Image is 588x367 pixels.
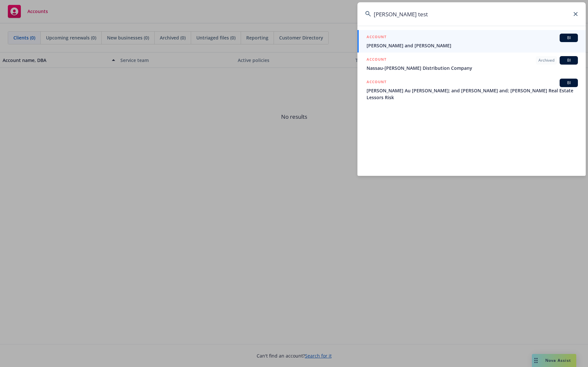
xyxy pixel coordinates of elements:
[367,34,386,41] h5: ACCOUNT
[562,35,575,41] span: BI
[562,57,575,63] span: BI
[357,75,586,104] a: ACCOUNTBI[PERSON_NAME] Au [PERSON_NAME]; and [PERSON_NAME] and; [PERSON_NAME] Real Estate Lessors...
[357,2,586,26] input: Search...
[367,79,386,86] h5: ACCOUNT
[367,42,578,49] span: [PERSON_NAME] and [PERSON_NAME]
[367,87,578,101] span: [PERSON_NAME] Au [PERSON_NAME]; and [PERSON_NAME] and; [PERSON_NAME] Real Estate Lessors Risk
[367,65,578,71] span: Nassau-[PERSON_NAME] Distribution Company
[367,56,386,64] h5: ACCOUNT
[357,53,586,75] a: ACCOUNTArchivedBINassau-[PERSON_NAME] Distribution Company
[538,57,554,63] span: Archived
[562,80,575,86] span: BI
[357,30,586,53] a: ACCOUNTBI[PERSON_NAME] and [PERSON_NAME]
